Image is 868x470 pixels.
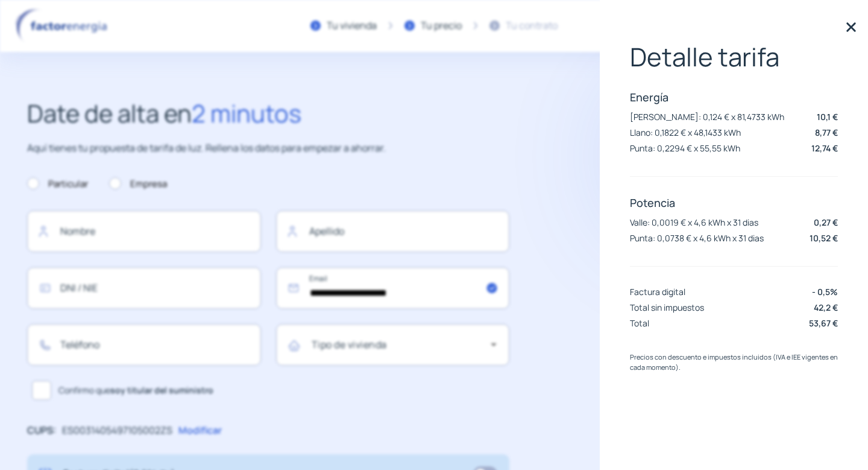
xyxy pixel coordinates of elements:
[630,90,838,104] p: Energía
[809,317,838,329] p: 53,67 €
[192,97,301,130] span: 2 minutos
[421,18,462,34] div: Tu precio
[812,285,838,298] p: - 0,5%
[814,216,838,229] p: 0,27 €
[27,141,509,156] p: Aquí tienes tu propuesta de tarifa de luz. Rellena los datos para empezar a ahorrar.
[62,423,172,439] p: ES0031405497105002ZS
[630,142,740,154] p: Punta: 0,2294 € x 55,55 kWh
[630,286,685,297] p: Factura digital
[27,94,509,133] h2: Date de alta en
[109,177,167,191] label: Empresa
[814,301,838,314] p: 42,2 €
[630,317,649,329] p: Total
[630,195,838,210] p: Potencia
[630,302,704,313] p: Total sin impuestos
[630,352,838,373] p: Precios con descuento e impuestos incluidos (IVA e IEE vigentes en cada momento).
[811,142,838,154] p: 12,74 €
[110,384,213,396] b: soy titular del suministro
[630,232,764,244] p: Punta: 0,0738 € x 4,6 kWh x 31 dias
[630,111,784,122] p: [PERSON_NAME]: 0,124 € x 81,4733 kWh
[817,110,838,123] p: 10,1 €
[630,217,758,228] p: Valle: 0,0019 € x 4,6 kWh x 31 dias
[630,127,741,138] p: Llano: 0,1822 € x 48,1433 kWh
[12,8,115,43] img: logo factor
[810,232,838,244] p: 10,52 €
[327,18,377,34] div: Tu vivienda
[312,338,387,351] mat-label: Tipo de vivienda
[506,18,558,34] div: Tu contrato
[815,126,838,139] p: 8,77 €
[178,423,222,439] p: Modificar
[58,384,213,397] span: Confirmo que
[27,177,88,191] label: Particular
[630,42,838,71] p: Detalle tarifa
[27,423,56,439] p: CUPS:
